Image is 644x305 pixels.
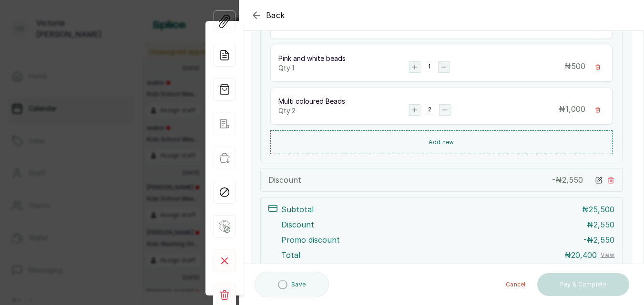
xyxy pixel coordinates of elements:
p: ₦ [582,204,614,215]
p: Pink and white beads [278,54,409,63]
span: 1,000 [565,104,585,114]
span: 500 [571,61,585,71]
p: 2 [428,106,431,113]
span: 25,500 [589,205,614,214]
p: - ₦ [552,174,583,186]
button: Pay & Complete [537,273,629,296]
p: Multi coloured Beads [278,97,409,106]
span: 2,550 [593,235,614,245]
p: ₦ [559,103,585,117]
button: Add new [270,130,613,154]
span: 20,400 [571,250,597,260]
p: ₦ [564,60,585,74]
span: 2,550 [562,175,583,185]
button: Save [255,272,329,297]
p: Qty: 2 [278,106,409,116]
p: ₦ [564,249,597,261]
p: Total [281,249,300,261]
span: Back [266,10,285,21]
p: Subtotal [281,204,314,215]
p: Discount [268,174,301,186]
p: ₦ [587,219,614,230]
p: - ₦ [583,234,614,246]
button: Cancel [498,273,533,296]
p: Discount [281,219,314,230]
p: 1 [428,63,430,70]
span: 2,550 [593,220,614,229]
button: View [601,251,614,259]
button: Back [251,10,285,21]
p: Qty: 1 [278,63,409,73]
p: Promo discount [281,234,340,246]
